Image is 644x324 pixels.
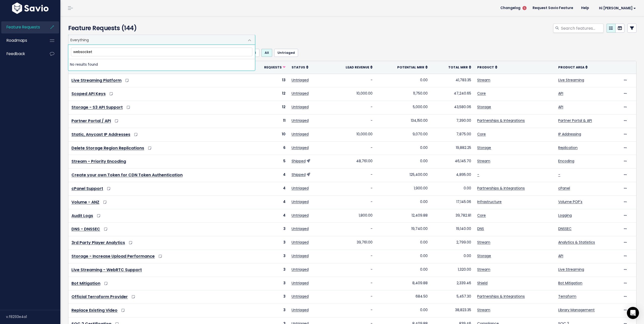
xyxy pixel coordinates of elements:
[397,65,424,69] span: Potential MRR
[431,141,474,155] td: 19,882.25
[292,104,309,109] a: Untriaged
[292,307,309,312] a: Untriaged
[477,213,486,218] a: Core
[431,263,474,277] td: 1,320.00
[477,294,525,299] a: Partnerships & Integrations
[558,91,563,96] a: API
[558,132,581,137] a: IP Addressing
[448,65,468,69] span: Total MRR
[431,277,474,290] td: 2,339.46
[431,290,474,304] td: 5,457.30
[431,74,474,87] td: 41,783.35
[376,290,431,304] td: 684.50
[558,280,582,286] a: Bot Mitigation
[558,65,588,70] a: Product Area
[71,240,125,246] a: 3rd Party Player Analytics
[292,132,309,137] a: Untriaged
[71,294,128,300] a: Official Terraform Provider
[376,263,431,277] td: 0.00
[448,65,471,70] a: Total MRR
[346,65,369,69] span: Lead Revenue
[376,155,431,169] td: 0.00
[326,304,376,317] td: -
[11,3,50,14] img: logo-white.9d6f32f41409.svg
[292,172,306,177] a: Shipped
[477,253,491,258] a: Storage
[247,250,289,263] td: 3
[376,250,431,263] td: 0.00
[431,128,474,141] td: 7,875.00
[558,213,572,218] a: Logging
[292,77,309,83] a: Untriaged
[247,182,289,195] td: 4
[247,209,289,223] td: 4
[326,250,376,263] td: -
[431,236,474,250] td: 2,799.00
[292,65,305,69] span: Status
[431,155,474,169] td: 46,145.70
[7,38,27,43] span: Roadmaps
[247,155,289,169] td: 5
[326,128,376,141] td: 10,000.00
[247,101,289,114] td: 12
[431,195,474,209] td: 17,145.06
[431,223,474,236] td: 19,140.00
[558,253,563,258] a: API
[558,240,595,245] a: Analytics & Statistics
[247,304,289,317] td: 3
[292,65,308,70] a: Status
[71,91,106,97] a: Scoped API Keys
[326,141,376,155] td: -
[431,114,474,128] td: 7,390.00
[292,213,309,218] a: Untriaged
[558,145,578,150] a: Replication
[558,199,582,204] a: Volume POP's
[477,77,490,83] a: Stream
[522,6,527,10] span: 5
[326,223,376,236] td: -
[71,77,122,83] a: Live Streaming Platform
[326,169,376,182] td: -
[376,141,431,155] td: 0.00
[558,65,584,69] span: Product Area
[7,51,25,56] span: Feedback
[558,267,584,272] a: Live Streaming
[560,24,603,33] input: Search features...
[477,104,491,109] a: Storage
[376,114,431,128] td: 134,150.00
[558,104,563,109] a: API
[529,4,577,12] a: Request Savio Feature
[247,290,289,304] td: 3
[558,186,570,191] a: cPanel
[397,65,428,70] a: Potential MRR
[247,195,289,209] td: 4
[247,141,289,155] td: 6
[326,263,376,277] td: -
[326,74,376,87] td: -
[376,195,431,209] td: 0.00
[326,182,376,195] td: -
[71,253,155,259] a: Storage - Increase Upload Performance
[247,236,289,250] td: 3
[477,118,525,123] a: Partnerships & Integrations
[247,74,289,87] td: 13
[292,267,309,272] a: Untriaged
[376,169,431,182] td: 125,400.00
[376,101,431,114] td: 5,000.00
[71,267,142,273] a: Live Streaming - WebRTC Support
[1,35,42,46] a: Roadmaps
[247,114,289,128] td: 11
[376,223,431,236] td: 19,740.00
[71,226,100,232] a: DNS - DNSSEC
[376,304,431,317] td: 0.00
[477,267,490,272] a: Stream
[292,145,309,150] a: Untriaged
[477,307,490,312] a: Stream
[558,226,572,231] a: DNSSEC
[346,65,373,70] a: Lead Revenue
[376,182,431,195] td: 1,900.00
[264,65,286,70] a: Requests
[376,236,431,250] td: 0.00
[292,158,306,164] a: Shipped
[326,195,376,209] td: -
